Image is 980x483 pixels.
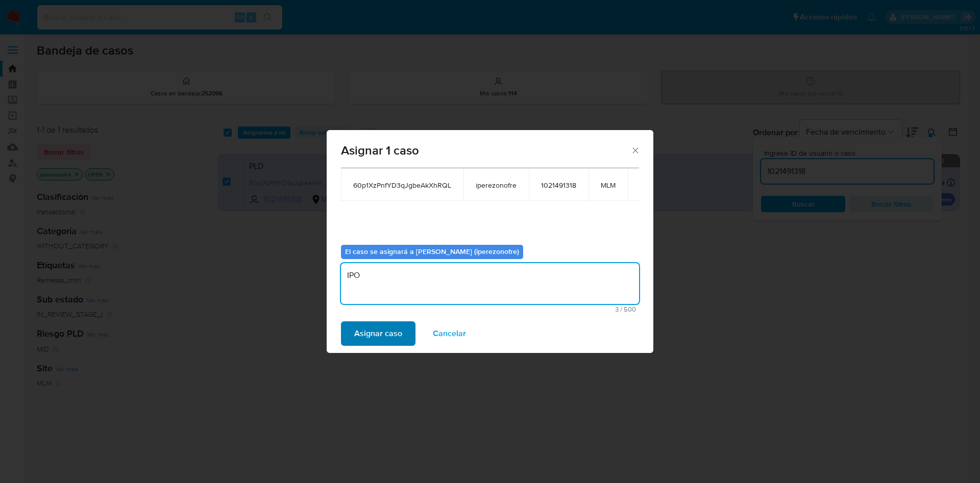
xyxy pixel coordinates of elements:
span: Cancelar [433,322,466,345]
span: Asignar caso [354,322,402,345]
button: Cerrar ventana [630,145,640,155]
span: Máximo 500 caracteres [344,306,636,313]
button: Cancelar [420,321,479,346]
textarea: IPO [341,263,639,304]
span: 1021491318 [541,181,576,190]
span: 60p1XzPnfYD3qJgbeAkXhRQL [353,181,451,190]
span: MLM [601,181,616,190]
div: assign-modal [327,130,653,353]
b: El caso se asignará a [PERSON_NAME] (iperezonofre) [345,246,519,257]
span: iperezonofre [476,181,517,190]
span: Asignar 1 caso [341,144,630,157]
button: Asignar caso [341,321,415,346]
